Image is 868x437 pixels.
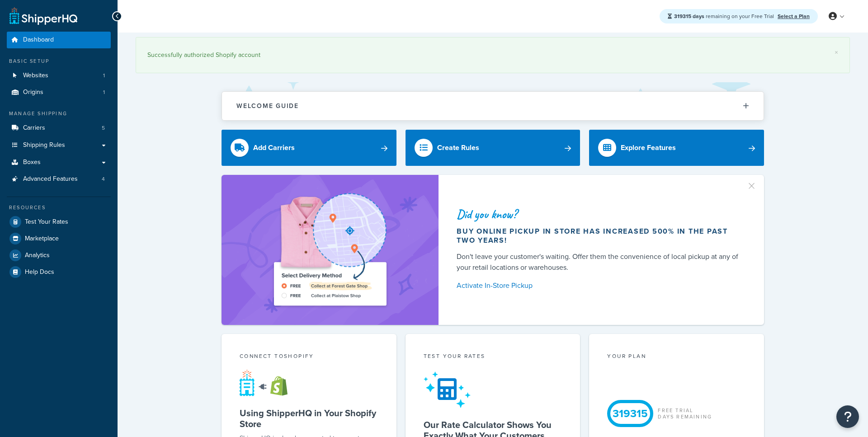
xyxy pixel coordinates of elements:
a: Help Docs [7,264,111,280]
div: Explore Features [621,141,676,154]
a: Dashboard [7,32,111,48]
div: Manage Shipping [7,110,111,117]
li: Websites [7,67,111,84]
a: Add Carriers [222,130,396,166]
a: Marketplace [7,230,111,247]
div: 319315 [607,400,653,427]
div: Buy online pickup in store has increased 500% in the past two years! [457,227,742,245]
span: Websites [23,72,48,80]
span: Test Your Rates [25,218,68,226]
span: Origins [23,89,43,96]
a: Advanced Features4 [7,171,111,188]
a: Create Rules [406,130,580,166]
span: Dashboard [23,36,54,44]
div: Create Rules [437,141,479,154]
a: Shipping Rules [7,137,111,154]
span: 5 [102,124,105,132]
span: Analytics [25,252,50,259]
div: Basic Setup [7,57,111,65]
img: ad-shirt-map-b0359fc47e01cab431d101c4b569394f6a03f54285957d908178d52f29eb9668.png [248,188,412,311]
div: Connect to Shopify [240,352,378,362]
div: Free Trial Days Remaining [658,407,712,420]
h5: Using ShipperHQ in Your Shopify Store [240,408,378,429]
a: Test Your Rates [7,214,111,230]
li: Carriers [7,120,111,136]
div: Your Plan [607,352,746,362]
span: 1 [103,89,105,96]
span: Boxes [23,159,41,166]
h2: Welcome Guide [236,103,299,109]
button: Open Resource Center [836,405,859,428]
a: Websites1 [7,67,111,84]
li: Advanced Features [7,171,111,188]
div: Resources [7,204,111,211]
span: Carriers [23,124,45,132]
span: Shipping Rules [23,141,65,149]
a: Select a Plan [778,12,810,20]
img: connect-shq-shopify-9b9a8c5a.svg [240,369,296,396]
span: 4 [102,175,105,183]
strong: 319315 days [674,12,704,20]
span: 1 [103,72,105,80]
a: Activate In-Store Pickup [457,279,742,292]
a: Boxes [7,154,111,171]
span: Advanced Features [23,175,78,183]
a: Analytics [7,247,111,263]
span: remaining on your Free Trial [674,12,775,20]
span: Marketplace [25,235,59,243]
a: × [835,49,838,56]
div: Add Carriers [253,141,295,154]
div: Don't leave your customer's waiting. Offer them the convenience of local pickup at any of your re... [457,251,742,273]
li: Origins [7,84,111,101]
a: Origins1 [7,84,111,101]
a: Carriers5 [7,120,111,136]
button: Welcome Guide [222,92,764,120]
a: Explore Features [589,130,764,166]
div: Successfully authorized Shopify account [147,49,838,61]
div: Did you know? [457,208,742,221]
span: Help Docs [25,268,54,276]
div: Test your rates [424,352,562,362]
